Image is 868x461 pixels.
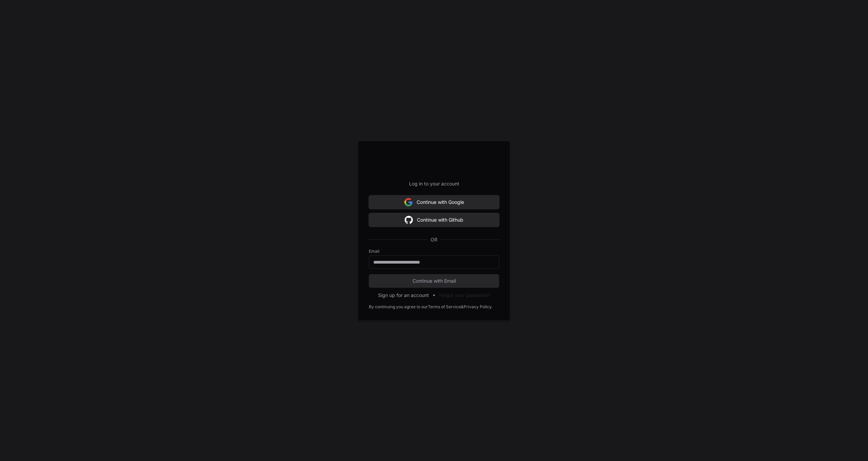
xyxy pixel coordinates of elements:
[369,180,499,187] p: Log in to your account
[378,292,429,299] button: Sign up for an account
[369,249,499,254] label: Email
[405,213,413,227] img: Sign in with google
[464,304,492,310] a: Privacy Policy.
[439,292,490,299] button: Forgot your password?
[404,195,413,209] img: Sign in with google
[461,304,464,310] div: &
[428,236,440,243] span: OR
[369,304,428,310] div: By continuing you agree to our
[369,278,499,284] span: Continue with Email
[369,213,499,227] button: Continue with Github
[428,304,461,310] a: Terms of Service
[369,274,499,288] button: Continue with Email
[369,195,499,209] button: Continue with Google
